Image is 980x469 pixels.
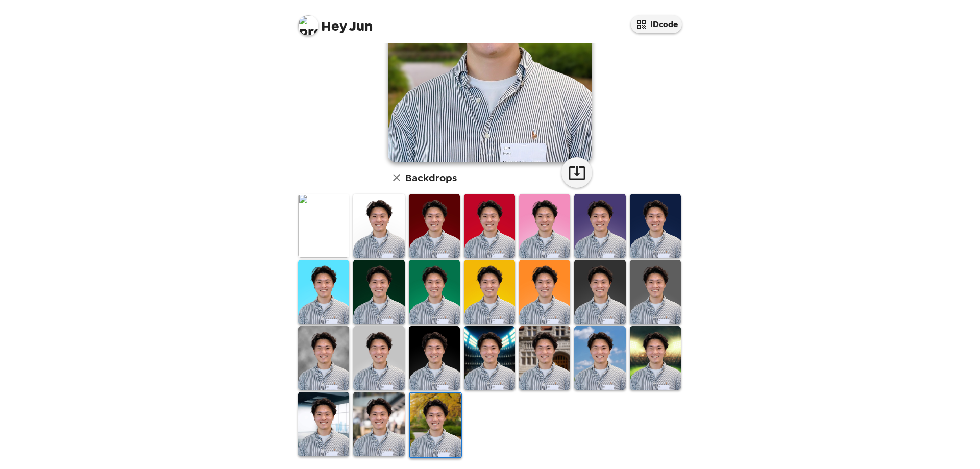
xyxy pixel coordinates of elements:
button: IDcode [631,15,682,33]
span: Jun [298,10,373,33]
h6: Backdrops [405,169,457,186]
img: Original [298,194,349,258]
img: profile pic [298,15,318,36]
span: Hey [321,17,347,35]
